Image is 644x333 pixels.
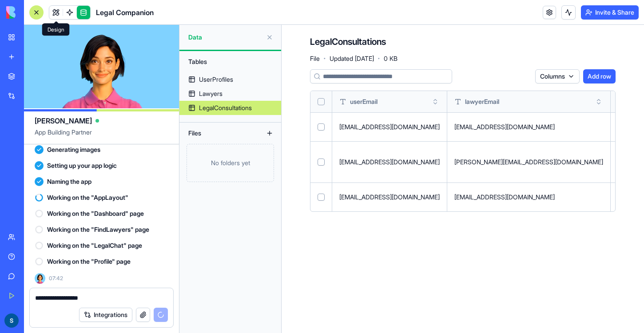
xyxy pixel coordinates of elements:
span: Updated [DATE] [330,54,374,63]
span: Setting up your app logic [47,161,117,170]
span: Working on the "AppLayout" [47,193,128,202]
button: Select row [318,123,325,131]
button: Select row [318,194,325,201]
button: Columns [535,69,580,83]
span: Data [188,33,262,42]
span: App Building Partner [35,128,168,144]
button: Select all [318,98,325,105]
div: [EMAIL_ADDRESS][DOMAIN_NAME] [339,193,440,202]
button: Add row [583,69,616,83]
div: [PERSON_NAME][EMAIL_ADDRESS][DOMAIN_NAME] [454,158,603,166]
span: Working on the "Profile" page [47,257,131,266]
span: Naming the app [47,177,91,186]
span: Working on the "Dashboard" page [47,209,144,218]
span: 07:42 [49,275,63,282]
span: File [310,54,320,63]
h4: LegalConsultations [310,36,386,48]
div: Design [42,24,70,36]
div: Files [184,126,255,140]
img: logo [6,6,61,19]
span: Working on the "FindLawyers" page [47,225,149,234]
a: Lawyers [179,87,281,101]
span: Generating images [47,145,100,154]
a: LegalConsultations [179,101,281,115]
span: 0 KB [384,54,398,63]
div: [EMAIL_ADDRESS][DOMAIN_NAME] [454,123,603,131]
div: [EMAIL_ADDRESS][DOMAIN_NAME] [454,193,603,202]
div: LegalConsultations [199,103,252,112]
div: No folders yet [187,144,274,182]
span: userEmail [350,97,378,106]
span: [PERSON_NAME] [35,115,92,126]
img: Ella_00000_wcx2te.png [35,273,45,284]
div: UserProfiles [199,75,233,84]
button: Toggle sort [431,97,440,106]
a: No folders yet [179,144,281,182]
div: Lawyers [199,89,223,98]
span: lawyerEmail [465,97,499,106]
span: Working on the "LegalChat" page [47,241,142,250]
div: Tables [184,55,277,69]
span: · [323,52,326,66]
a: UserProfiles [179,72,281,87]
div: [EMAIL_ADDRESS][DOMAIN_NAME] [339,158,440,166]
button: Toggle sort [594,97,603,106]
img: ACg8ocIRU3ZdMsWWVIBniPtpdSrXxAVgHnEl1rU7A3MUTxPmcTHLGQ=s96-c [4,313,19,328]
div: [EMAIL_ADDRESS][DOMAIN_NAME] [339,123,440,131]
span: Legal Companion [96,7,154,18]
span: · [378,52,380,66]
button: Select row [318,159,325,166]
button: Integrations [79,308,132,322]
button: Invite & Share [581,5,639,20]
